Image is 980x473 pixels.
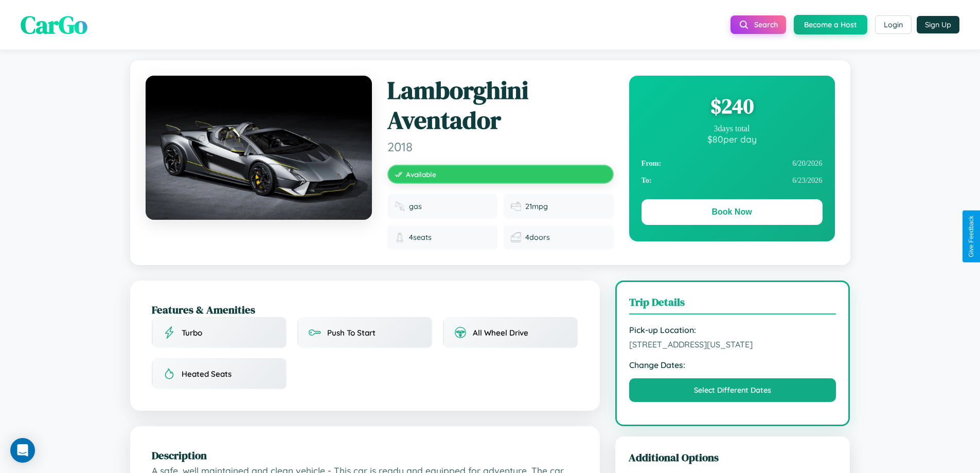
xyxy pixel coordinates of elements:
[21,8,87,42] span: CarGo
[182,369,231,379] span: Heated Seats
[387,76,614,135] h1: Lamborghini Aventador
[968,216,975,257] div: Give Feedback
[629,450,837,465] h3: Additional Options
[629,294,836,314] h3: Trip Details
[409,202,422,211] span: gas
[642,159,662,168] strong: From:
[642,133,823,145] div: $ 80 per day
[629,378,836,402] button: Select Different Dates
[629,325,836,335] strong: Pick-up Location:
[642,176,652,185] strong: To:
[511,201,521,212] img: Fuel efficiency
[642,172,823,189] div: 6 / 23 / 2026
[629,360,836,370] strong: Change Dates:
[10,438,35,463] div: Open Intercom Messenger
[387,139,614,154] span: 2018
[917,16,959,33] button: Sign Up
[794,15,867,34] button: Become a Host
[511,232,521,242] img: Doors
[473,328,528,338] span: All Wheel Drive
[730,15,786,34] button: Search
[152,302,578,317] h2: Features & Amenities
[395,232,405,242] img: Seats
[146,76,372,220] img: Lamborghini Aventador 2018
[182,328,202,338] span: Turbo
[642,124,823,133] div: 3 days total
[875,15,912,34] button: Login
[152,448,578,463] h2: Description
[406,170,436,179] span: Available
[395,201,405,212] img: Fuel type
[327,328,376,338] span: Push To Start
[629,339,836,349] span: [STREET_ADDRESS][US_STATE]
[409,233,432,242] span: 4 seats
[754,20,778,29] span: Search
[642,92,823,120] div: $ 240
[525,233,550,242] span: 4 doors
[525,202,548,211] span: 21 mpg
[642,199,823,225] button: Book Now
[642,155,823,172] div: 6 / 20 / 2026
